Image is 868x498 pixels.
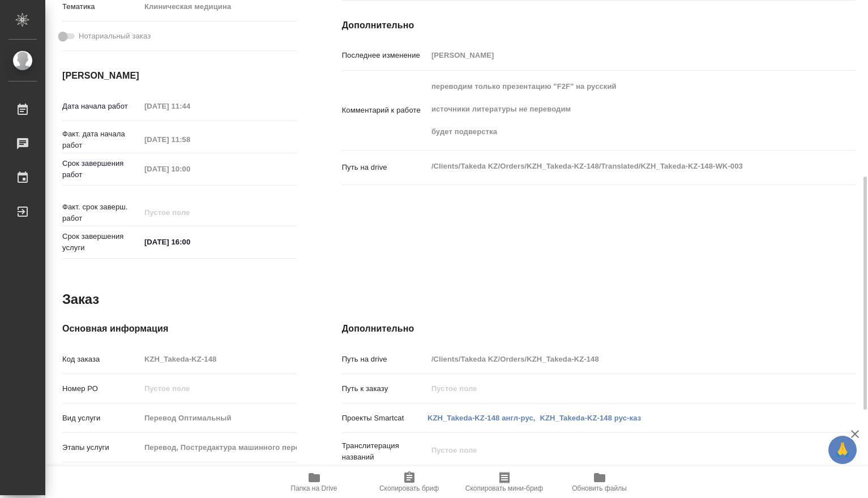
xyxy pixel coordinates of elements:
[62,231,140,254] p: Срок завершения услуги
[62,413,140,424] p: Вид услуги
[62,69,297,83] h4: [PERSON_NAME]
[140,439,297,456] input: Пустое поле
[572,484,627,492] span: Обновить файлы
[342,19,856,32] h4: Дополнительно
[140,161,240,177] input: Пустое поле
[427,414,536,422] a: KZH_Takeda-KZ-148 англ-рус,
[342,354,427,365] p: Путь на drive
[62,442,140,453] p: Этапы услуги
[140,98,240,114] input: Пустое поле
[342,413,427,424] p: Проекты Smartcat
[62,101,140,112] p: Дата начала работ
[833,438,852,462] span: 🙏
[427,47,813,63] input: Пустое поле
[62,383,140,394] p: Номер РО
[465,484,543,492] span: Скопировать мини-бриф
[62,158,140,181] p: Срок завершения работ
[342,50,427,61] p: Последнее изменение
[291,484,337,492] span: Папка на Drive
[427,380,813,397] input: Пустое поле
[62,201,140,224] p: Факт. срок заверш. работ
[62,290,99,308] h2: Заказ
[140,131,240,148] input: Пустое поле
[140,234,240,250] input: ✎ Введи что-нибудь
[342,440,427,463] p: Транслитерация названий
[140,410,297,426] input: Пустое поле
[62,128,140,151] p: Факт. дата начала работ
[540,414,642,422] a: KZH_Takeda-KZ-148 рус-каз
[427,351,813,367] input: Пустое поле
[62,322,297,336] h4: Основная информация
[140,351,297,367] input: Пустое поле
[342,162,427,173] p: Путь на drive
[427,157,813,176] textarea: /Clients/Takeda KZ/Orders/KZH_Takeda-KZ-148/Translated/KZH_Takeda-KZ-148-WK-003
[457,466,552,498] button: Скопировать мини-бриф
[342,105,427,116] p: Комментарий к работе
[79,31,151,42] span: Нотариальный заказ
[828,436,857,464] button: 🙏
[379,484,439,492] span: Скопировать бриф
[427,77,813,141] textarea: переводим только презентацию "F2F" на русский источники литературы не переводим будет подверстка
[267,466,362,498] button: Папка на Drive
[552,466,647,498] button: Обновить файлы
[342,383,427,394] p: Путь к заказу
[342,322,856,336] h4: Дополнительно
[62,1,140,12] p: Тематика
[362,466,457,498] button: Скопировать бриф
[140,380,297,397] input: Пустое поле
[62,354,140,365] p: Код заказа
[140,204,240,221] input: Пустое поле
